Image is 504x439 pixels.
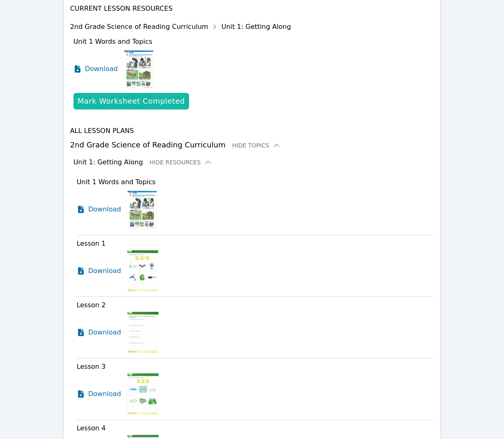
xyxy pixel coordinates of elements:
h4: All Lesson Plans [70,126,434,136]
button: Hide Topics [232,141,281,149]
a: Download [77,250,121,292]
span: Download [88,327,121,337]
a: Download [73,48,118,90]
span: Unit 1 Words and Topics [73,38,152,45]
h4: Current Lesson Resources [70,4,434,14]
img: Lesson 3 [128,373,159,415]
img: Lesson 2 [128,312,159,353]
span: Download [85,64,118,74]
a: Download [77,312,121,353]
img: Unit 1 Words and Topics [128,189,157,230]
a: Download [77,189,121,230]
span: Download [88,266,121,276]
span: Unit 1 Words and Topics [77,178,156,186]
span: Download [88,204,121,214]
div: 2nd Grade Science of Reading Curriculum Unit 1: Getting Along [70,20,291,33]
h3: 2nd Grade Science of Reading Curriculum [70,139,434,151]
img: Unit 1 Words and Topics [124,48,154,90]
span: Download [88,389,121,399]
span: Lesson 3 [77,363,106,370]
a: Download [77,373,121,415]
div: Mark Worksheet Completed [78,95,185,107]
button: Mark Worksheet Completed [73,93,189,109]
span: Lesson 2 [77,301,106,309]
span: Lesson 1 [77,240,106,247]
img: Lesson 1 [128,250,158,292]
button: Hide Resources [149,158,212,166]
span: Lesson 4 [77,424,106,432]
h3: Unit 1: Getting Along [73,157,143,167]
